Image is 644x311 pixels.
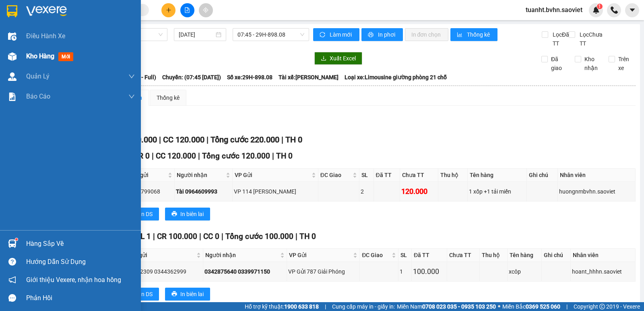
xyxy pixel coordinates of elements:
span: notification [8,276,16,284]
span: | [325,302,326,311]
span: TH 0 [276,151,293,161]
th: Tên hàng [468,169,527,182]
div: 1 [400,267,410,276]
span: down [128,93,135,100]
span: Chuyến: (07:45 [DATE]) [162,73,221,82]
span: In DS [140,290,153,299]
div: 2 [361,187,372,196]
div: 120.000 [401,186,436,197]
span: message [8,294,16,302]
span: 07:45 - 29H-898.08 [237,29,304,41]
span: printer [171,211,177,217]
span: Người nhận [205,251,279,260]
span: Thống kê [467,30,491,39]
div: xcôp [509,267,541,276]
th: Tên hàng [508,249,542,262]
span: In DS [140,210,153,218]
span: CC 120.000 [163,135,204,144]
div: kt 0915799068 [122,187,173,196]
span: In phơi [378,30,396,39]
span: | [206,135,208,144]
span: Kho nhận [581,55,602,72]
span: printer [368,32,375,38]
span: | [281,135,283,144]
button: printerIn phơi [361,28,403,41]
span: aim [203,7,208,13]
span: | [221,232,223,241]
span: Số xe: 29H-898.08 [227,73,272,82]
th: Ghi chú [527,169,558,182]
span: CR 0 [134,151,150,161]
span: Lọc Đã TT [549,30,570,48]
span: Trên xe [615,55,636,72]
th: Nhân viên [558,169,636,182]
img: warehouse-icon [8,72,17,81]
button: printerIn DS [124,288,159,301]
span: Điều hành xe [26,31,65,41]
div: Hàng sắp về [26,238,135,250]
span: CC 0 [203,232,219,241]
div: Phản hồi [26,292,135,304]
img: warehouse-icon [8,239,17,248]
span: Người nhận [177,171,224,179]
th: Chưa TT [400,169,438,182]
td: VP Gửi 787 Giải Phóng [287,262,360,281]
button: aim [199,3,213,17]
span: In biên lai [180,290,204,299]
span: Làm mới [330,30,353,39]
span: | [198,151,200,161]
div: 100.000 [413,266,446,277]
span: printer [171,291,177,297]
th: Đã TT [374,169,400,182]
span: ĐC Giao [362,251,390,260]
div: 1 xốp +1 tải miến [469,187,525,196]
span: Kho hàng [26,52,54,60]
button: bar-chartThống kê [450,28,497,41]
span: Giới thiệu Vexere, nhận hoa hồng [26,275,121,285]
span: In biên lai [180,210,204,218]
th: Thu hộ [480,249,508,262]
th: SL [398,249,412,262]
div: Thống kê [157,93,180,102]
span: CR 100.000 [157,232,197,241]
img: phone-icon [611,6,618,14]
span: copyright [599,304,605,309]
img: solution-icon [8,93,17,101]
th: Đã TT [412,249,447,262]
span: Tổng cước 100.000 [225,232,293,241]
span: | [159,135,161,144]
div: VP 114 [PERSON_NAME] [234,187,316,196]
span: file-add [184,7,190,13]
span: download [321,56,326,62]
input: 14/09/2025 [179,30,215,39]
strong: 1900 633 818 [284,303,319,310]
span: Miền Bắc [502,302,560,311]
th: Nhân viên [571,249,635,262]
span: Hỗ trợ kỹ thuật: [245,302,319,311]
span: Tổng cước 220.000 [211,135,279,144]
button: printerIn biên lai [165,288,210,301]
span: Người gửi [122,251,195,260]
span: Cung cấp máy in - giấy in: [332,302,395,311]
button: printerIn DS [124,208,159,220]
button: syncLàm mới [313,28,359,41]
span: SL 1 [136,232,151,241]
span: Đã giao [548,55,569,72]
span: down [128,73,135,80]
th: Thu hộ [438,169,468,182]
div: hoant_hhhn.saoviet [572,267,634,276]
span: VP Gửi [235,171,310,179]
span: 1 [598,4,601,9]
span: sync [320,32,326,38]
span: Tài xế: [PERSON_NAME] [279,73,339,82]
span: Tổng cước 120.000 [202,151,270,161]
span: | [152,151,154,161]
img: icon-new-feature [592,6,600,14]
span: Xuất Excel [330,54,356,63]
span: Quản Lý [26,71,50,81]
div: huongnmbvhn.saoviet [559,187,634,196]
img: warehouse-icon [8,32,17,41]
span: TH 0 [299,232,316,241]
div: Hướng dẫn sử dụng [26,256,135,268]
span: TH 0 [285,135,302,144]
